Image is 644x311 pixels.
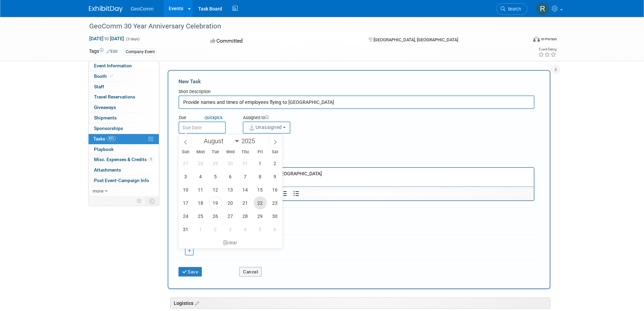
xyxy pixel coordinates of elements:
[239,157,252,170] span: July 31, 2025
[89,6,123,13] img: ExhibitDay
[178,138,504,145] div: Section
[205,115,215,120] i: Quick
[239,183,252,196] span: August 14, 2025
[94,105,116,110] span: Giveaways
[178,95,534,109] input: Name of task or a short description
[178,89,534,95] div: Short Description
[94,84,104,89] span: Staff
[208,35,358,47] div: Committed
[203,115,224,120] a: Quickpick
[170,297,550,309] div: Logistics
[254,170,267,183] span: August 8, 2025
[179,168,534,186] iframe: Rich Text Area
[290,189,302,198] button: Bullet list
[89,134,159,144] a: Tasks49%
[533,36,540,42] img: Format-Inperson.png
[194,209,207,223] span: August 25, 2025
[94,94,135,99] span: Travel Reservations
[243,115,324,121] div: Assigned to
[131,6,154,12] span: GeoComm
[224,170,237,183] span: August 6, 2025
[94,178,149,183] span: Post Event-Campaign Info
[254,223,267,236] span: September 5, 2025
[254,209,267,223] span: August 29, 2025
[89,71,159,82] a: Booth
[268,170,282,183] span: August 9, 2025
[538,48,556,51] div: Event Rating
[179,157,192,170] span: July 27, 2025
[93,136,116,141] span: Tasks
[239,170,252,183] span: August 7, 2025
[209,196,222,209] span: August 19, 2025
[193,150,208,154] span: Mon
[224,196,237,209] span: August 20, 2025
[209,157,222,170] span: July 29, 2025
[89,36,124,42] span: [DATE] [DATE]
[239,196,252,209] span: August 21, 2025
[94,126,123,131] span: Sponsorships
[178,121,226,134] input: Due Date
[103,36,110,41] span: to
[223,150,238,154] span: Wed
[94,73,115,79] span: Booth
[89,61,159,71] a: Event Information
[374,37,458,42] span: [GEOGRAPHIC_DATA], [GEOGRAPHIC_DATA]
[268,209,282,223] span: August 30, 2025
[94,147,114,152] span: Playbook
[209,223,222,236] span: September 2, 2025
[194,196,207,209] span: August 18, 2025
[148,157,153,162] span: 1
[89,155,159,165] a: Misc. Expenses & Credits1
[268,157,282,170] span: August 2, 2025
[125,37,140,41] span: (3 days)
[89,92,159,102] a: Travel Reservations
[124,48,157,55] div: Company Event
[178,237,283,248] div: clear
[178,238,534,245] div: Tag Contributors
[238,150,253,154] span: Thu
[94,167,121,173] span: Attachments
[178,78,534,85] div: New Task
[178,150,193,154] span: Sun
[107,136,116,141] span: 49%
[267,150,282,154] span: Sat
[487,35,557,45] div: Event Format
[87,20,517,32] div: GeoComm 30 Year Anniversary Celebration
[179,170,192,183] span: August 3, 2025
[224,183,237,196] span: August 13, 2025
[209,209,222,223] span: August 26, 2025
[89,103,159,113] a: Giveaways
[89,176,159,186] a: Post Event-Campaign Info
[243,121,291,134] button: Unassigned
[194,157,207,170] span: July 28, 2025
[89,124,159,134] a: Sponsorships
[240,137,260,145] input: Year
[208,150,223,154] span: Tue
[193,299,199,306] a: Edit sections
[253,150,267,154] span: Fri
[194,223,207,236] span: September 1, 2025
[224,223,237,236] span: September 3, 2025
[194,183,207,196] span: August 11, 2025
[541,37,557,42] div: In-Person
[268,183,282,196] span: August 16, 2025
[209,170,222,183] span: August 5, 2025
[89,82,159,92] a: Staff
[254,196,267,209] span: August 22, 2025
[209,183,222,196] span: August 12, 2025
[89,48,118,55] td: Tags
[178,157,534,167] div: Details
[224,209,237,223] span: August 27, 2025
[179,196,192,209] span: August 17, 2025
[201,137,240,145] select: Month
[110,74,113,78] i: Booth reservation complete
[239,267,262,276] button: Cancel
[94,115,117,120] span: Shipments
[194,170,207,183] span: August 4, 2025
[94,63,132,68] span: Event Information
[224,157,237,170] span: July 30, 2025
[145,197,159,205] td: Toggle Event Tabs
[247,125,282,130] span: Unassigned
[178,267,202,276] button: Save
